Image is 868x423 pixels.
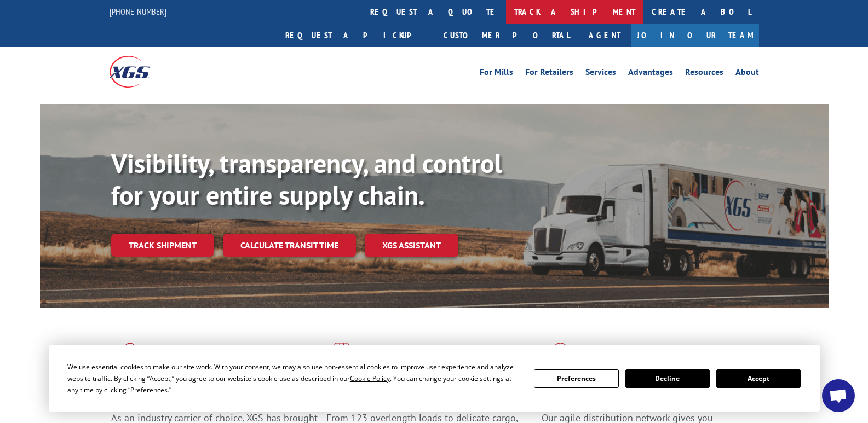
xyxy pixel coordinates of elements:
a: Resources [685,68,723,80]
span: Cookie Policy [350,374,390,383]
a: [PHONE_NUMBER] [110,6,166,17]
a: Open chat [822,379,855,412]
button: Decline [625,369,710,388]
div: We use essential cookies to make our site work. With your consent, we may also use non-essential ... [67,361,521,396]
span: Preferences [130,385,168,395]
a: For Mills [480,68,513,80]
button: Preferences [534,369,618,388]
b: Visibility, transparency, and control for your entire supply chain. [111,146,502,212]
a: Track shipment [111,234,214,257]
a: About [735,68,759,80]
a: For Retailers [525,68,573,80]
a: Customer Portal [435,24,578,47]
img: xgs-icon-focused-on-flooring-red [326,343,352,371]
a: Request a pickup [277,24,435,47]
a: Calculate transit time [223,234,356,257]
a: Join Our Team [631,24,759,47]
a: Services [585,68,616,80]
a: XGS ASSISTANT [365,234,458,257]
img: xgs-icon-total-supply-chain-intelligence-red [111,343,145,371]
div: Cookie Consent Prompt [49,345,820,412]
a: Agent [578,24,631,47]
a: Advantages [628,68,673,80]
button: Accept [716,369,801,388]
img: xgs-icon-flagship-distribution-model-red [542,343,579,371]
